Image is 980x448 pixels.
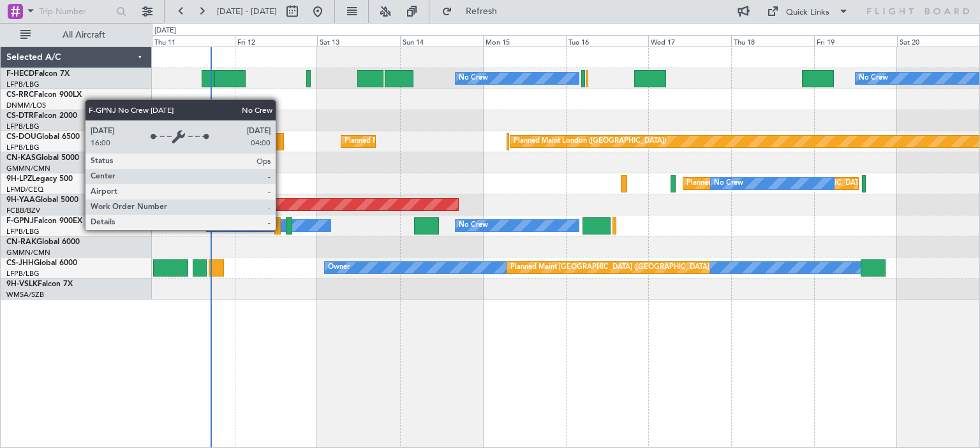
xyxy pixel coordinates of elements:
[6,133,80,141] a: CS-DOUGlobal 6500
[459,216,488,235] div: No Crew
[648,35,731,47] div: Wed 17
[154,25,176,36] div: [DATE]
[6,91,34,99] span: CS-RRC
[14,25,138,45] button: All Aircraft
[235,35,318,47] div: Fri 12
[6,259,77,267] a: CS-JHHGlobal 6000
[687,174,867,193] div: Planned [GEOGRAPHIC_DATA] ([GEOGRAPHIC_DATA])
[814,35,897,47] div: Fri 19
[6,290,44,300] a: WMSA/SZB
[6,164,50,173] a: GMMN/CMN
[6,238,80,246] a: CN-RAKGlobal 6000
[6,185,43,194] a: LFMD/CEQ
[328,258,350,277] div: Owner
[6,269,40,278] a: LFPB/LBG
[510,258,711,277] div: Planned Maint [GEOGRAPHIC_DATA] ([GEOGRAPHIC_DATA])
[6,122,40,131] a: LFPB/LBG
[6,217,82,225] a: F-GPNJFalcon 900EX
[731,35,814,47] div: Thu 18
[6,112,34,120] span: CS-DTR
[566,35,649,47] div: Tue 16
[483,35,566,47] div: Mon 15
[6,154,36,162] span: CN-KAS
[6,133,36,141] span: CS-DOU
[39,2,112,21] input: Trip Number
[786,6,829,19] div: Quick Links
[6,227,40,236] a: LFPB/LBG
[33,31,135,40] span: All Aircraft
[6,238,36,246] span: CN-RAK
[714,174,743,193] div: No Crew
[859,69,888,88] div: No Crew
[6,217,34,225] span: F-GPNJ
[761,1,855,22] button: Quick Links
[6,143,40,152] a: LFPB/LBG
[6,196,35,204] span: 9H-YAA
[6,196,78,204] a: 9H-YAAGlobal 5000
[459,69,488,88] div: No Crew
[6,70,70,78] a: F-HECDFalcon 7X
[6,70,34,78] span: F-HECD
[217,6,277,17] span: [DATE] - [DATE]
[6,280,73,288] a: 9H-VSLKFalcon 7X
[6,154,79,162] a: CN-KASGlobal 5000
[210,216,239,235] div: No Crew
[436,1,512,22] button: Refresh
[6,259,34,267] span: CS-JHH
[6,112,77,120] a: CS-DTRFalcon 2000
[6,248,50,257] a: GMMN/CMN
[6,80,40,89] a: LFPB/LBG
[6,91,82,99] a: CS-RRCFalcon 900LX
[6,280,38,288] span: 9H-VSLK
[400,35,483,47] div: Sun 14
[6,175,73,183] a: 9H-LPZLegacy 500
[6,101,46,110] a: DNMM/LOS
[455,7,509,16] span: Refresh
[6,206,40,215] a: FCBB/BZV
[6,175,32,183] span: 9H-LPZ
[317,35,400,47] div: Sat 13
[152,35,235,47] div: Thu 11
[897,35,980,47] div: Sat 20
[345,132,546,151] div: Planned Maint [GEOGRAPHIC_DATA] ([GEOGRAPHIC_DATA])
[514,132,666,151] div: Planned Maint London ([GEOGRAPHIC_DATA])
